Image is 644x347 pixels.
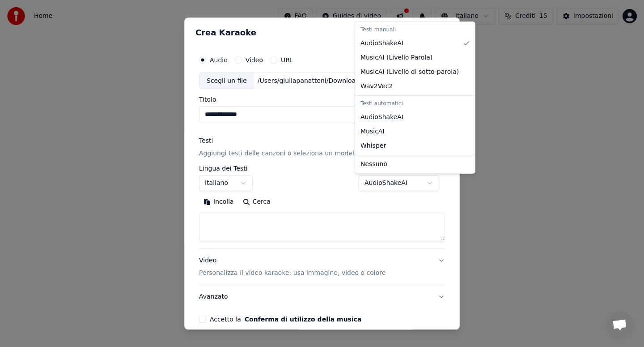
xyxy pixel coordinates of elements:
[360,39,403,48] span: AudioShakeAI
[360,160,387,169] span: Nessuno
[357,98,473,110] div: Testi automatici
[360,127,385,136] span: MusicAI
[360,68,459,77] span: MusicAI ( Livello di sotto-parola )
[360,53,432,62] span: MusicAI ( Livello Parola )
[360,82,393,91] span: Wav2Vec2
[360,141,386,150] span: Whisper
[357,24,473,36] div: Testi manuali
[360,113,403,122] span: AudioShakeAI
